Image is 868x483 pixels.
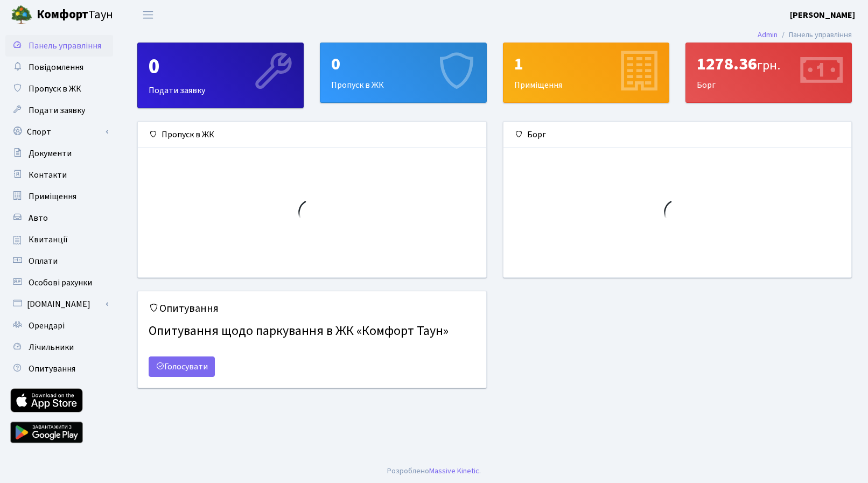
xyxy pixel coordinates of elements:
a: 0Подати заявку [137,43,304,108]
a: Приміщення [5,186,113,207]
li: Панель управління [778,29,852,41]
span: Контакти [29,169,67,181]
a: Контакти [5,164,113,186]
a: Massive Kinetic [429,465,479,477]
img: logo.png [11,4,32,26]
a: 1Приміщення [503,43,669,103]
span: грн. [757,56,780,75]
span: Авто [29,212,48,224]
div: 1278.36 [697,54,841,74]
a: 0Пропуск в ЖК [320,43,486,103]
span: Приміщення [29,191,76,202]
span: Лічильники [29,341,74,353]
h4: Опитування щодо паркування в ЖК «Комфорт Таун» [149,319,475,344]
span: Оплати [29,255,58,267]
div: Борг [686,43,851,102]
a: Спорт [5,121,113,143]
button: Переключити навігацію [135,6,162,24]
a: Панель управління [5,35,113,57]
div: . [387,465,481,477]
a: Розроблено [387,465,429,477]
span: Таун [37,6,113,24]
div: Подати заявку [138,43,303,108]
a: Особові рахунки [5,272,113,293]
div: 0 [331,54,475,74]
span: Повідомлення [29,61,83,73]
div: Борг [503,122,852,148]
a: Орендарі [5,315,113,337]
a: Оплати [5,250,113,272]
a: Подати заявку [5,100,113,121]
div: Приміщення [503,43,669,102]
a: Документи [5,143,113,164]
a: Пропуск в ЖК [5,78,113,100]
a: Квитанції [5,229,113,250]
span: Документи [29,148,72,159]
a: Лічильники [5,337,113,358]
span: Опитування [29,363,75,375]
div: 1 [514,54,658,74]
b: [PERSON_NAME] [790,9,855,21]
a: Опитування [5,358,113,380]
div: Пропуск в ЖК [320,43,486,102]
span: Пропуск в ЖК [29,83,81,95]
div: Пропуск в ЖК [138,122,486,148]
nav: breadcrumb [741,24,868,46]
a: [PERSON_NAME] [790,9,855,22]
a: Повідомлення [5,57,113,78]
a: [DOMAIN_NAME] [5,293,113,315]
span: Подати заявку [29,104,85,116]
div: 0 [149,54,292,80]
span: Особові рахунки [29,277,92,289]
a: Admin [758,29,778,40]
a: Голосувати [149,356,215,377]
span: Панель управління [29,40,101,52]
span: Орендарі [29,320,65,332]
span: Квитанції [29,234,68,246]
b: Комфорт [37,6,88,23]
a: Авто [5,207,113,229]
h5: Опитування [149,302,475,315]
